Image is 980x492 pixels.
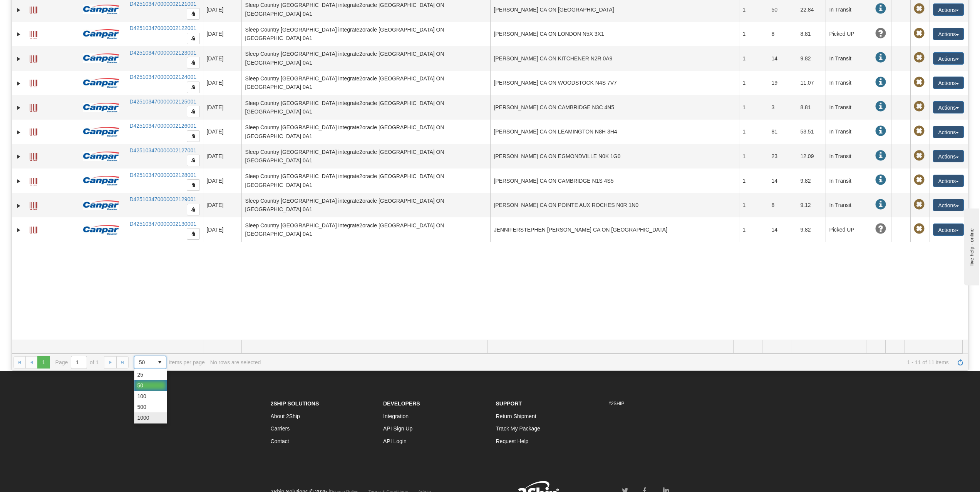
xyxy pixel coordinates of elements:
span: 500 [137,403,146,411]
td: 9.82 [797,46,826,71]
a: Label [30,101,37,113]
button: Actions [933,126,964,138]
td: In Transit [826,144,872,168]
td: In Transit [826,120,872,144]
td: Sleep Country [GEOGRAPHIC_DATA] integrate2oracle [GEOGRAPHIC_DATA] ON [GEOGRAPHIC_DATA] 0A1 [241,95,490,120]
td: [DATE] [203,217,241,242]
a: D425103470000002121001 [129,1,196,7]
button: Copy to clipboard [187,155,200,166]
a: Track My Package [496,425,540,432]
a: Label [30,76,37,88]
span: Page sizes drop down [134,356,166,369]
span: items per page [134,356,205,369]
td: 1 [739,144,768,168]
img: 14 - Canpar [83,29,119,39]
td: 9.82 [797,168,826,193]
td: [PERSON_NAME] CA ON EGMONDVILLE N0K 1G0 [490,144,739,168]
span: 25 [137,371,144,379]
td: In Transit [826,46,872,71]
td: 1 [739,120,768,144]
td: Sleep Country [GEOGRAPHIC_DATA] integrate2oracle [GEOGRAPHIC_DATA] ON [GEOGRAPHIC_DATA] 0A1 [241,168,490,193]
button: Copy to clipboard [187,204,200,215]
a: Expand [15,128,23,136]
strong: Support [496,400,522,407]
button: Copy to clipboard [187,179,200,191]
td: 1 [739,193,768,218]
strong: 2Ship Solutions [271,400,319,407]
td: Sleep Country [GEOGRAPHIC_DATA] integrate2oracle [GEOGRAPHIC_DATA] ON [GEOGRAPHIC_DATA] 0A1 [241,144,490,168]
span: 50 [137,382,144,389]
img: 14 - Canpar [83,225,119,235]
td: 8 [768,22,797,47]
span: Page of 1 [55,356,99,369]
td: [PERSON_NAME] CA ON LONDON N5X 3X1 [490,22,739,47]
button: Copy to clipboard [187,33,200,44]
div: Page sizes drop down [134,369,167,424]
td: 1 [739,95,768,120]
td: Sleep Country [GEOGRAPHIC_DATA] integrate2oracle [GEOGRAPHIC_DATA] ON [GEOGRAPHIC_DATA] 0A1 [241,71,490,95]
a: D425103470000002124001 [129,74,196,80]
td: In Transit [826,71,872,95]
td: Sleep Country [GEOGRAPHIC_DATA] integrate2oracle [GEOGRAPHIC_DATA] ON [GEOGRAPHIC_DATA] 0A1 [241,217,490,242]
input: Page 1 [71,356,87,369]
td: [DATE] [203,193,241,218]
span: Pickup Not Assigned [914,223,925,234]
td: 53.51 [797,120,826,144]
td: [DATE] [203,71,241,95]
button: Copy to clipboard [187,130,200,142]
a: Carriers [271,425,290,432]
td: 81 [768,120,797,144]
a: Label [30,223,37,235]
td: [PERSON_NAME] CA ON POINTE AUX ROCHES N0R 1N0 [490,193,739,218]
span: Pickup Not Assigned [914,28,925,39]
td: 14 [768,46,797,71]
td: 9.82 [797,217,826,242]
a: Expand [15,104,23,112]
td: 14 [768,217,797,242]
span: In Transit [875,150,886,161]
td: In Transit [826,193,872,218]
a: Label [30,52,37,64]
a: Label [30,27,37,40]
a: Refresh [954,356,967,369]
td: 12.09 [797,144,826,168]
span: 50 [139,359,149,366]
span: Pickup Not Assigned [914,175,925,185]
a: Expand [15,80,23,87]
td: [PERSON_NAME] CA ON CAMBRIDGE N1S 4S5 [490,168,739,193]
a: D425103470000002127001 [129,147,196,153]
button: Actions [933,52,964,65]
a: Return Shipment [496,413,536,419]
button: Actions [933,223,964,236]
a: Label [30,3,37,15]
a: D425103470000002126001 [129,123,196,129]
td: [DATE] [203,144,241,168]
div: No rows are selected [210,359,261,365]
td: 1 [739,71,768,95]
span: Pickup Not Assigned [914,126,925,137]
td: [DATE] [203,120,241,144]
span: In Transit [875,52,886,63]
span: 100 [137,392,146,400]
img: 14 - Canpar [83,78,119,88]
td: 14 [768,168,797,193]
span: 1000 [137,414,149,422]
a: D425103470000002128001 [129,172,196,178]
td: In Transit [826,95,872,120]
td: Sleep Country [GEOGRAPHIC_DATA] integrate2oracle [GEOGRAPHIC_DATA] ON [GEOGRAPHIC_DATA] 0A1 [241,46,490,71]
a: About 2Ship [271,413,300,419]
td: [DATE] [203,46,241,71]
td: 3 [768,95,797,120]
button: Copy to clipboard [187,106,200,117]
a: Integration [383,413,409,419]
a: Label [30,174,37,187]
td: 8.81 [797,95,826,120]
td: [DATE] [203,22,241,47]
h6: #2SHIP [608,401,710,406]
a: Expand [15,226,23,234]
span: Pickup Not Assigned [914,101,925,112]
img: 14 - Canpar [83,152,119,161]
td: [DATE] [203,95,241,120]
a: Label [30,125,37,137]
span: In Transit [875,101,886,112]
